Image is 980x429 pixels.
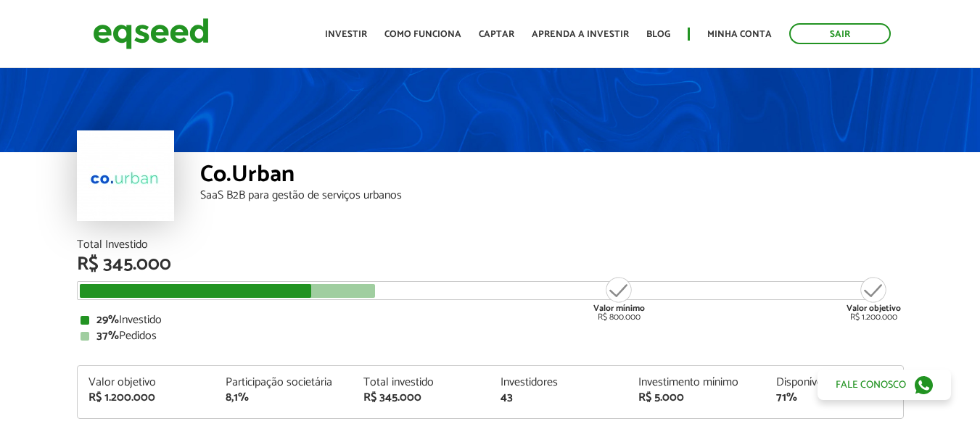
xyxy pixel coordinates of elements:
div: Investidores [501,377,617,388]
strong: 37% [96,326,119,346]
strong: Valor objetivo [847,301,901,315]
div: R$ 1.200.000 [847,275,901,322]
div: 8,1% [226,392,342,404]
div: R$ 1.200.000 [88,392,205,404]
div: R$ 800.000 [592,275,646,322]
div: Investimento mínimo [638,377,754,388]
a: Blog [646,30,670,39]
a: Sair [789,23,891,44]
div: R$ 345.000 [77,255,904,274]
div: Participação societária [226,377,342,388]
div: Total Investido [77,239,904,251]
div: R$ 5.000 [638,392,754,404]
div: Investido [81,315,900,326]
strong: 29% [96,310,119,330]
div: 43 [501,392,617,404]
a: Investir [325,30,367,39]
img: EqSeed [93,14,209,53]
div: 71% [776,392,892,404]
div: Valor objetivo [88,377,205,388]
a: Minha conta [707,30,772,39]
div: R$ 345.000 [363,392,479,404]
strong: Valor mínimo [593,301,645,315]
div: Co.Urban [200,163,904,190]
a: Captar [479,30,514,39]
div: Pedidos [81,330,900,342]
a: Aprenda a investir [532,30,629,39]
a: Como funciona [384,30,461,39]
div: SaaS B2B para gestão de serviços urbanos [200,190,904,201]
div: Total investido [363,377,479,388]
a: Fale conosco [818,370,951,400]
